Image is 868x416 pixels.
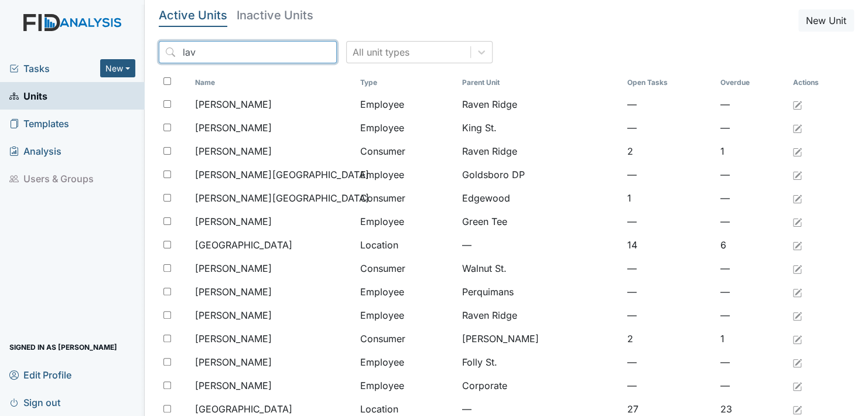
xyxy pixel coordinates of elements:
span: Analysis [9,142,61,160]
td: Consumer [356,139,457,163]
td: 1 [716,327,788,350]
td: Raven Ridge [457,139,622,163]
span: [PERSON_NAME] [195,144,272,158]
td: Consumer [356,327,457,350]
td: — [716,163,788,186]
td: Goldsboro DP [457,163,622,186]
h5: Inactive Units [237,9,313,21]
span: [PERSON_NAME][GEOGRAPHIC_DATA] [195,191,368,205]
td: — [716,116,788,139]
td: 14 [622,233,715,257]
span: Sign out [9,393,60,411]
td: 2 [622,139,715,163]
td: 1 [622,186,715,210]
th: Toggle SortBy [716,73,788,93]
td: Corporate [457,374,622,397]
a: Edit [792,402,802,416]
a: Edit [792,379,802,393]
button: New Unit [798,9,854,32]
span: [GEOGRAPHIC_DATA] [195,402,292,416]
span: Templates [9,114,69,132]
td: — [716,93,788,116]
span: [PERSON_NAME] [195,308,272,322]
span: [PERSON_NAME][GEOGRAPHIC_DATA] [195,168,368,182]
span: [PERSON_NAME] [195,261,272,275]
td: Employee [356,350,457,374]
td: — [622,374,715,397]
a: Tasks [9,62,100,76]
a: Edit [792,238,802,252]
span: [PERSON_NAME] [195,285,272,299]
td: Raven Ridge [457,304,622,327]
td: — [622,350,715,374]
span: [PERSON_NAME] [195,379,272,393]
h5: Active Units [159,9,227,21]
td: — [622,304,715,327]
th: Toggle SortBy [190,73,355,93]
span: [PERSON_NAME] [195,121,272,135]
td: Consumer [356,186,457,210]
th: Actions [788,73,846,93]
span: [GEOGRAPHIC_DATA] [195,238,292,252]
th: Toggle SortBy [457,73,622,93]
td: — [716,304,788,327]
td: Employee [356,210,457,233]
td: Employee [356,116,457,139]
span: [PERSON_NAME] [195,97,272,111]
td: — [716,210,788,233]
th: Toggle SortBy [622,73,715,93]
td: Edgewood [457,186,622,210]
span: [PERSON_NAME] [195,355,272,369]
td: Consumer [356,257,457,280]
span: [PERSON_NAME] [195,214,272,229]
div: All unit types [353,45,409,59]
td: Green Tee [457,210,622,233]
a: Edit [792,285,802,299]
td: — [716,374,788,397]
a: Edit [792,332,802,346]
td: 1 [716,139,788,163]
td: — [622,116,715,139]
td: — [457,233,622,257]
td: — [622,163,715,186]
td: Employee [356,163,457,186]
a: Edit [792,121,802,135]
span: [PERSON_NAME] [195,332,272,346]
td: — [716,186,788,210]
td: — [716,257,788,280]
span: Edit Profile [9,366,71,384]
button: New [100,59,135,77]
td: Employee [356,93,457,116]
td: King St. [457,116,622,139]
td: Folly St. [457,350,622,374]
td: Walnut St. [457,257,622,280]
td: Employee [356,374,457,397]
a: Edit [792,308,802,322]
td: Employee [356,304,457,327]
td: Location [356,233,457,257]
td: Raven Ridge [457,93,622,116]
td: 6 [716,233,788,257]
td: Employee [356,280,457,304]
td: — [622,257,715,280]
a: Edit [792,191,802,205]
td: [PERSON_NAME] [457,327,622,350]
span: Signed in as [PERSON_NAME] [9,338,117,356]
td: — [622,93,715,116]
th: Toggle SortBy [356,73,457,93]
a: Edit [792,214,802,229]
td: — [622,280,715,304]
a: Edit [792,97,802,111]
a: Edit [792,261,802,275]
a: Edit [792,144,802,158]
td: — [716,350,788,374]
td: — [622,210,715,233]
a: Edit [792,168,802,182]
span: Units [9,87,47,105]
input: Toggle All Rows Selected [163,77,171,85]
td: Perquimans [457,280,622,304]
td: 2 [622,327,715,350]
a: Edit [792,355,802,369]
td: — [716,280,788,304]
